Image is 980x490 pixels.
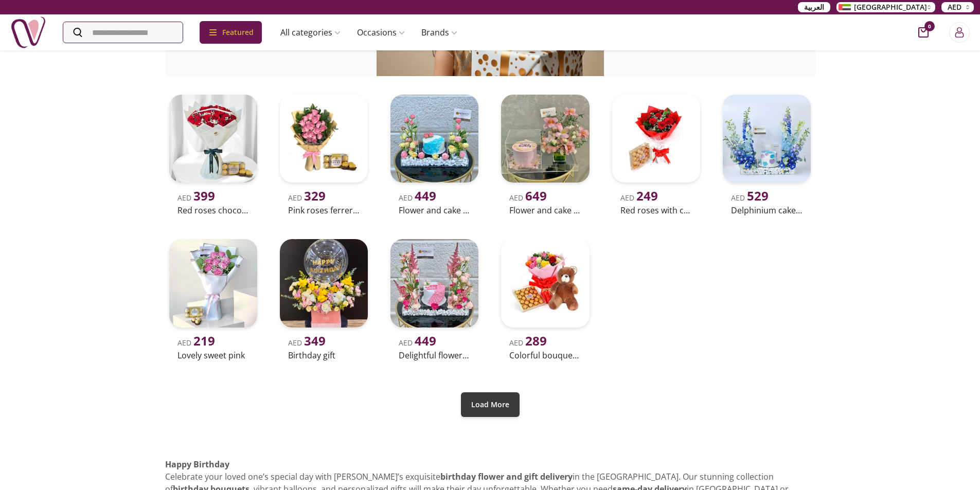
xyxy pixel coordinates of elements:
button: cart-button [918,27,929,38]
a: uae-gifts-Flower And Cake ArrangementAED 449Flower and cake arrangement [386,90,483,219]
span: 349 [304,332,326,349]
span: AED [731,193,769,203]
h2: Birthday gift [288,349,360,361]
span: AED [177,193,215,203]
img: Arabic_dztd3n.png [839,4,851,10]
img: uae-gifts-Flower And Cake Arrangement [390,95,478,183]
span: AED [399,193,436,203]
h2: Flower and cake arrangement [399,204,470,216]
div: Featured [200,21,262,44]
span: العربية [804,2,824,12]
a: uae-gifts-Red Roses Chocolate ComboAED 399Red roses chocolate combo [165,90,261,219]
span: AED [620,193,658,203]
strong: Happy Birthday [165,459,229,470]
span: 529 [747,187,769,204]
a: uae-gifts-Red Roses with ChocolateAED 249Red roses with chocolate [608,90,704,219]
img: uae-gifts-Lovely Sweet Pink [169,239,257,327]
h2: Red roses chocolate combo [177,204,249,216]
a: uae-gifts-Lovely Sweet PinkAED 219Lovely sweet pink [165,235,261,363]
h2: Red roses with chocolate [620,204,692,216]
h2: Flower and cake gala [509,204,581,216]
img: uae-gifts-Pink Roses Ferrero Chocolate [280,95,368,183]
span: AED [288,338,326,348]
button: AED [941,2,974,12]
img: uae-gifts-Flower and Cake Gala [501,95,589,183]
span: 449 [415,332,436,349]
span: AED [509,338,547,348]
img: uae-gifts-Delightful Flowers and Cake [390,239,478,327]
h2: Delphinium cake duo [731,204,803,216]
img: uae-gifts-Delphinium Cake Duo [723,95,811,183]
a: uae-gifts-Colorful Bouquet Combo GiftAED 289Colorful bouquet combo gift [497,235,593,363]
span: AED [177,338,215,348]
span: 0 [924,21,935,31]
strong: birthday flower and gift delivery [440,471,573,482]
a: uae-gifts-Birthday GiftAED 349Birthday gift [276,235,372,363]
a: uae-gifts-Delphinium Cake DuoAED 529Delphinium cake duo [719,90,815,219]
span: 449 [415,187,436,204]
button: [GEOGRAPHIC_DATA] [836,2,935,12]
a: Brands [413,22,466,43]
img: Nigwa-uae-gifts [10,14,46,50]
span: AED [399,338,436,348]
h2: Pink roses ferrero chocolate [288,204,360,216]
span: AED [288,193,326,203]
span: AED [509,193,547,203]
a: uae-gifts-Pink Roses Ferrero ChocolateAED 329Pink roses ferrero chocolate [276,90,372,219]
a: uae-gifts-Delightful Flowers and CakeAED 449Delightful flowers and cake [386,235,483,363]
button: Login [949,22,970,43]
a: All categories [272,22,349,43]
span: 649 [525,187,547,204]
img: uae-gifts-Red Roses with Chocolate [612,95,700,183]
span: 329 [304,187,326,204]
span: AED [948,2,961,12]
h2: Lovely sweet pink [177,349,249,361]
img: uae-gifts-Birthday Gift [280,239,368,327]
span: 289 [525,332,547,349]
span: 399 [193,187,215,204]
button: Load More [461,392,520,417]
input: Search [63,22,183,43]
img: uae-gifts-Red Roses Chocolate Combo [169,95,257,183]
h2: Colorful bouquet combo gift [509,349,581,361]
img: uae-gifts-Colorful Bouquet Combo Gift [501,239,589,327]
span: 249 [636,187,658,204]
a: uae-gifts-Flower and Cake GalaAED 649Flower and cake gala [497,90,593,219]
span: [GEOGRAPHIC_DATA] [854,2,927,12]
h2: Delightful flowers and cake [399,349,470,361]
span: 219 [193,332,215,349]
a: Occasions [349,22,413,43]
